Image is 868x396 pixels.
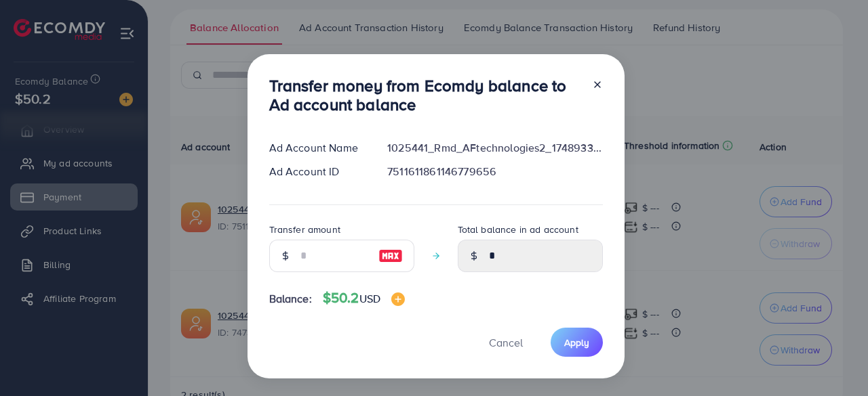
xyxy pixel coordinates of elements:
span: USD [359,291,380,306]
img: image [378,248,403,264]
iframe: Chat [810,335,858,386]
div: 7511611861146779656 [376,164,613,179]
span: Balance: [269,291,312,307]
div: Ad Account Name [258,140,377,156]
div: 1025441_Rmd_AFtechnologies2_1748933544424 [376,140,613,156]
h4: $50.2 [323,290,405,307]
button: Cancel [472,328,540,357]
h3: Transfer money from Ecomdy balance to Ad account balance [269,76,581,115]
img: image [391,292,405,306]
div: Ad Account ID [258,164,377,179]
label: Transfer amount [269,223,340,236]
span: Cancel [489,335,523,350]
label: Total balance in ad account [458,223,578,236]
span: Apply [564,336,589,349]
button: Apply [551,328,603,357]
